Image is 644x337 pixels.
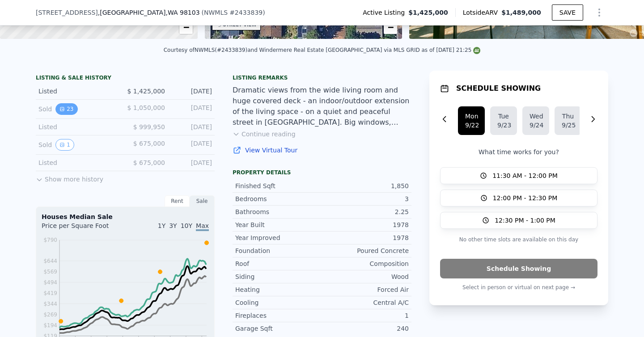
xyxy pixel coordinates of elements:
div: Thu [562,112,574,121]
div: Mon [465,112,478,121]
p: No other time slots are available on this day [440,234,597,245]
div: Central A/C [322,298,409,307]
div: Listing remarks [233,74,411,81]
div: Sale [190,195,215,207]
span: 1Y [158,222,165,229]
div: Year Improved [235,233,322,242]
button: Wed9/24 [522,106,549,135]
button: 12:00 PM - 12:30 PM [440,190,597,206]
h1: SCHEDULE SHOWING [456,83,541,94]
div: ( ) [202,8,265,17]
div: [DATE] [172,87,212,96]
tspan: $194 [43,322,57,329]
div: [DATE] [172,103,212,115]
div: 1978 [322,233,409,242]
div: 9/24 [530,121,542,130]
button: Schedule Showing [440,259,597,278]
div: Dramatic views from the wide living room and huge covered deck - an indoor/outdoor extension of t... [233,85,411,128]
span: $ 999,950 [133,123,165,131]
div: 1978 [322,220,409,229]
div: Forced Air [322,285,409,294]
button: Tue9/23 [490,106,517,135]
button: Continue reading [233,130,296,139]
div: Garage Sqft [235,324,322,333]
span: $1,489,000 [501,9,541,16]
tspan: $790 [43,237,57,243]
div: 240 [322,324,409,333]
span: Active Listing [363,8,408,17]
span: − [183,21,189,33]
span: − [388,21,394,33]
tspan: $269 [43,312,57,318]
button: SAVE [552,4,583,21]
span: 11:30 AM - 12:00 PM [492,171,558,180]
div: Houses Median Sale [42,212,209,221]
div: Poured Concrete [322,246,409,255]
div: 3 [322,194,409,203]
button: View historical data [55,103,77,115]
span: # 2433839 [229,9,263,16]
div: Fireplaces [235,311,322,320]
div: LISTING & SALE HISTORY [36,74,215,83]
div: 9/25 [562,121,574,130]
a: Zoom out [384,21,397,34]
span: $ 1,050,000 [127,104,165,111]
div: [DATE] [172,122,212,131]
button: Show more history [36,171,103,184]
span: 12:00 PM - 12:30 PM [493,194,558,202]
div: Year Built [235,220,322,229]
p: What time works for you? [440,147,597,156]
div: Bathrooms [235,207,322,216]
span: 12:30 PM - 1:00 PM [495,216,555,225]
span: Lotside ARV [463,8,501,17]
div: Finished Sqft [235,181,322,190]
div: Cooling [235,298,322,307]
a: View Virtual Tour [233,146,411,155]
div: Sold [38,103,118,115]
div: Listed [38,122,118,131]
div: Price per Square Foot [42,221,125,236]
button: Mon9/22 [458,106,485,135]
span: $1,425,000 [408,8,448,17]
div: Bedrooms [235,194,322,203]
div: 9/23 [497,121,510,130]
div: Listed [38,87,118,96]
tspan: $644 [43,258,57,264]
span: Max [196,222,209,231]
button: Show Options [590,4,608,21]
div: Composition [322,259,409,268]
div: Wood [322,272,409,281]
tspan: $569 [43,269,57,275]
a: Zoom out [179,21,193,34]
tspan: $494 [43,279,57,286]
span: $ 675,000 [133,159,165,166]
tspan: $344 [43,301,57,307]
div: Listed [38,158,118,167]
span: , WA 98103 [165,9,199,16]
div: 1,850 [322,181,409,190]
span: $ 675,000 [133,140,165,147]
div: 9/22 [465,121,478,130]
span: NWMLS [204,9,228,16]
div: Heating [235,285,322,294]
div: Wed [530,112,542,121]
span: , [GEOGRAPHIC_DATA] [98,8,200,17]
div: Foundation [235,246,322,255]
tspan: $419 [43,290,57,296]
button: 11:30 AM - 12:00 PM [440,167,597,184]
div: Roof [235,259,322,268]
div: [DATE] [172,158,212,167]
span: [STREET_ADDRESS] [36,8,98,17]
div: Siding [235,272,322,281]
div: 1 [322,311,409,320]
span: 3Y [169,222,177,229]
img: NWMLS Logo [473,47,480,54]
div: [DATE] [172,139,212,151]
button: View historical data [55,139,74,151]
div: Rent [165,195,190,207]
div: Courtesy of NWMLS (#2433839) and Windermere Real Estate [GEOGRAPHIC_DATA] via MLS GRID as of [DAT... [164,47,481,53]
div: Property details [233,169,411,176]
button: 12:30 PM - 1:00 PM [440,212,597,229]
p: Select in person or virtual on next page → [440,282,597,293]
button: Thu9/25 [555,106,581,135]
